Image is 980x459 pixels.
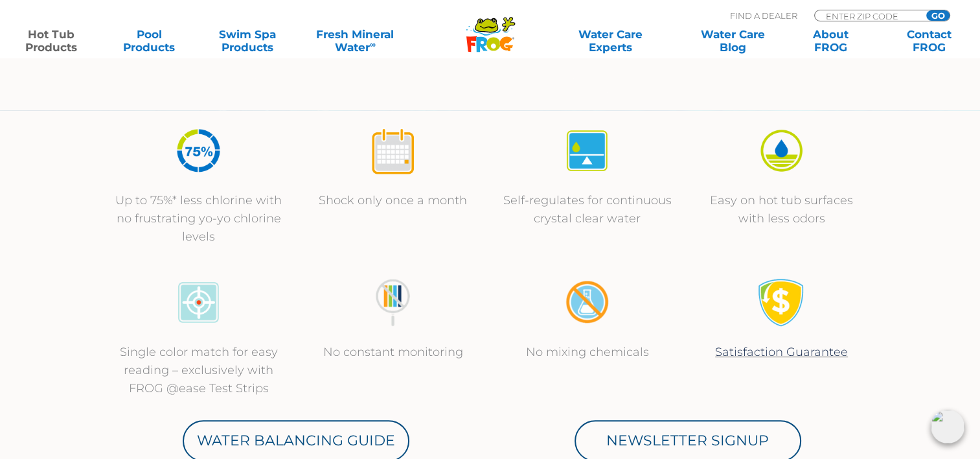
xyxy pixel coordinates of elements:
[308,28,403,54] a: Fresh MineralWater∞
[369,278,417,327] img: no-constant-monitoring1
[503,191,672,228] p: Self-regulates for continuous crystal clear water
[926,10,950,21] input: GO
[370,40,376,49] sup: ∞
[115,343,283,397] p: Single color match for easy reading – exclusively with FROG @ease Test Strips
[309,343,477,361] p: No constant monitoring
[174,278,223,327] img: icon-atease-color-match
[694,28,771,54] a: Water CareBlog
[115,191,283,246] p: Up to 75%* less chlorine with no frustrating yo-yo chlorine levels
[757,126,806,175] img: icon-atease-easy-on
[793,28,869,54] a: AboutFROG
[309,191,477,209] p: Shock only once a month
[698,191,866,228] p: Easy on hot tub surfaces with less odors
[825,10,912,21] input: Zip Code Form
[549,28,672,54] a: Water CareExperts
[209,28,286,54] a: Swim SpaProducts
[563,126,611,175] img: icon-atease-self-regulates
[563,278,611,327] img: no-mixing1
[369,126,417,175] img: icon-atease-shock-once
[174,126,223,175] img: icon-atease-75percent-less
[757,278,806,327] img: Satisfaction Guarantee Icon
[13,28,89,54] a: Hot TubProducts
[715,345,848,359] a: Satisfaction Guarantee
[730,10,797,21] p: Find A Dealer
[503,343,672,361] p: No mixing chemicals
[931,410,964,443] img: openIcon
[891,28,967,54] a: ContactFROG
[111,28,188,54] a: PoolProducts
